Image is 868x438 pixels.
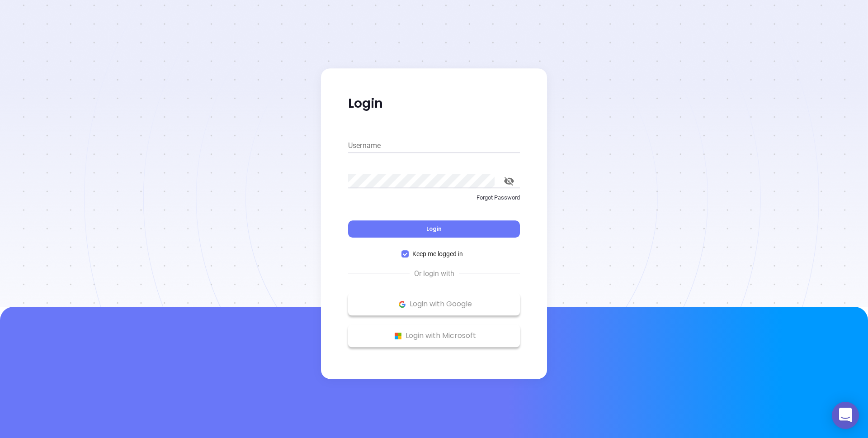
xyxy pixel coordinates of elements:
button: Microsoft Logo Login with Microsoft [348,324,520,347]
img: Microsoft Logo [392,330,404,342]
img: Google Logo [396,299,408,310]
button: Login [348,220,520,238]
span: Keep me logged in [409,249,467,259]
p: Login [348,95,520,112]
span: Login [426,225,442,233]
button: toggle password visibility [498,170,520,192]
button: Google Logo Login with Google [348,293,520,315]
p: Login with Microsoft [353,329,515,343]
span: Or login with [410,268,459,279]
p: Forgot Password [348,193,520,202]
a: Forgot Password [348,193,520,209]
p: Login with Google [353,297,515,311]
